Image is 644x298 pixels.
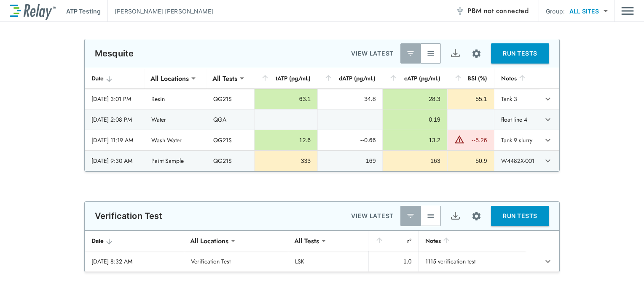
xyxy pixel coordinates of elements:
[145,151,207,171] td: Paint Sample
[95,211,163,221] p: Verification Test
[389,157,440,165] div: 163
[621,3,634,19] img: Drawer Icon
[325,95,376,103] div: 34.8
[351,48,394,59] p: VIEW LATEST
[91,115,138,124] div: [DATE] 2:08 PM
[85,231,184,251] th: Date
[91,257,177,266] div: [DATE] 8:32 AM
[558,273,636,292] iframe: Resource center
[351,211,394,221] p: VIEW LATEST
[494,151,539,171] td: W4482X-001
[406,212,415,220] img: Latest
[95,48,134,59] p: Mesquite
[184,251,288,271] td: Verification Test
[450,211,461,221] img: Export Icon
[484,6,529,16] span: not connected
[145,70,195,87] div: All Locations
[471,48,482,59] img: Settings Icon
[541,154,555,168] button: expand row
[389,136,440,144] div: 13.2
[454,95,487,103] div: 55.1
[494,89,539,109] td: Tank 3
[389,95,440,103] div: 28.3
[375,236,412,246] div: r²
[85,68,559,171] table: sticky table
[324,73,376,83] div: dATP (pg/mL)
[471,211,482,221] img: Settings Icon
[288,251,368,271] td: LSK
[207,151,254,171] td: QG21S
[494,130,539,150] td: Tank 9 slurry
[325,157,376,165] div: 169
[454,157,487,165] div: 50.9
[207,89,254,109] td: QG21S
[465,43,488,65] button: Site setup
[427,49,435,58] img: View All
[261,73,311,83] div: tATP (pg/mL)
[406,49,415,58] img: Latest
[10,2,56,20] img: LuminUltra Relay
[261,95,311,103] div: 63.1
[425,236,518,246] div: Notes
[541,133,555,147] button: expand row
[115,7,213,16] p: [PERSON_NAME] [PERSON_NAME]
[454,73,487,83] div: BSI (%)
[207,70,243,87] div: All Tests
[494,109,539,130] td: float line 4
[467,136,487,144] div: --5.26
[418,251,525,271] td: 1115 verification test
[541,92,555,106] button: expand row
[491,206,549,226] button: RUN TESTS
[541,254,555,269] button: expand row
[288,232,325,249] div: All Tests
[261,136,311,144] div: 12.6
[145,109,207,130] td: Water
[445,206,465,226] button: Export
[85,68,145,89] th: Date
[491,43,549,64] button: RUN TESTS
[465,205,488,227] button: Site setup
[621,3,634,19] button: Main menu
[456,7,464,15] img: Offline Icon
[467,5,529,17] span: PBM
[91,157,138,165] div: [DATE] 9:30 AM
[541,112,555,127] button: expand row
[145,89,207,109] td: Resin
[452,3,532,19] button: PBM not connected
[546,7,565,16] p: Group:
[184,232,234,249] div: All Locations
[501,73,533,83] div: Notes
[445,43,465,64] button: Export
[207,109,254,130] td: QGA
[145,130,207,150] td: Wash Water
[389,73,440,83] div: cATP (pg/mL)
[66,7,101,16] p: ATP Testing
[454,134,464,144] img: Warning
[91,95,138,103] div: [DATE] 3:01 PM
[261,157,311,165] div: 333
[376,257,412,266] div: 1.0
[450,48,461,59] img: Export Icon
[389,115,440,124] div: 0.19
[207,130,254,150] td: QG21S
[325,136,376,144] div: --0.66
[91,136,138,144] div: [DATE] 11:19 AM
[85,231,559,272] table: sticky table
[427,212,435,220] img: View All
